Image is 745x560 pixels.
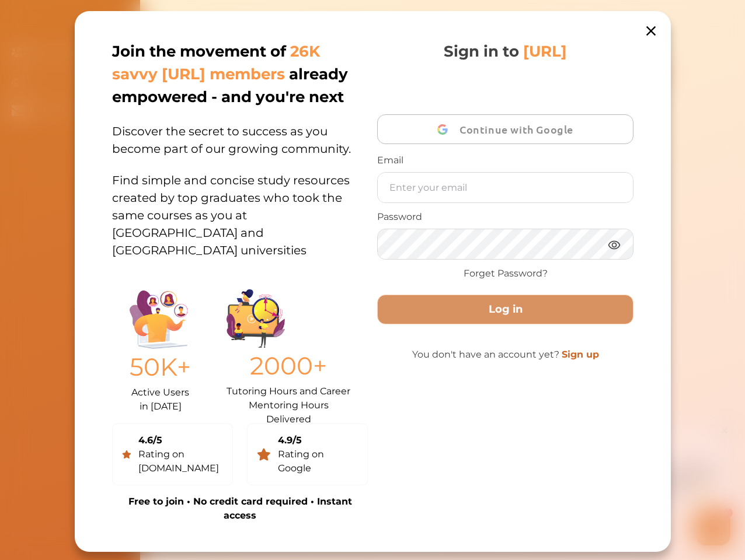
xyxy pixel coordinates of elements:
[247,423,368,485] a: 4.9/5Rating on Google
[277,433,358,447] div: 4.9/5
[130,290,188,349] img: Illustration.25158f3c.png
[378,173,632,202] input: Enter your email
[112,157,368,259] p: Find simple and concise study resources created by top graduates who took the same courses as you...
[130,349,191,386] p: 50K+
[233,62,243,74] span: 🌟
[112,423,233,485] a: 4.6/5Rating on [DOMAIN_NAME]
[102,40,257,74] p: Hey there If you have any questions, I'm here to help! Just text back 'Hi' and choose from the fo...
[444,40,567,63] p: Sign in to
[561,349,598,360] a: Sign up
[112,108,368,157] p: Discover the secret to success as you become part of our growing community.
[130,386,191,414] p: Active Users in [DATE]
[112,40,365,108] p: Join the movement of already empowered - and you're next
[607,237,621,252] img: eye.3286bcf0.webp
[523,42,567,61] span: [URL]
[377,295,633,324] button: Log in
[377,348,633,362] p: You don't have an account yet?
[459,116,579,143] span: Continue with Google
[377,210,633,224] p: Password
[377,153,633,167] p: Email
[138,433,222,447] div: 4.6/5
[102,12,124,34] img: Nini
[112,495,368,523] p: Free to join • No credit card required • Instant access
[131,19,145,31] div: Nini
[377,114,633,144] button: Continue with Google
[277,447,358,475] div: Rating on Google
[463,267,547,281] a: Forget Password?
[227,384,350,414] p: Tutoring Hours and Career Mentoring Hours Delivered
[227,348,350,384] p: 2000+
[140,40,150,51] span: 👋
[259,86,268,96] i: 1
[227,289,285,348] img: Group%201403.ccdcecb8.png
[138,447,222,475] div: Rating on [DOMAIN_NAME]
[112,42,320,83] span: 26K savvy [URL] members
